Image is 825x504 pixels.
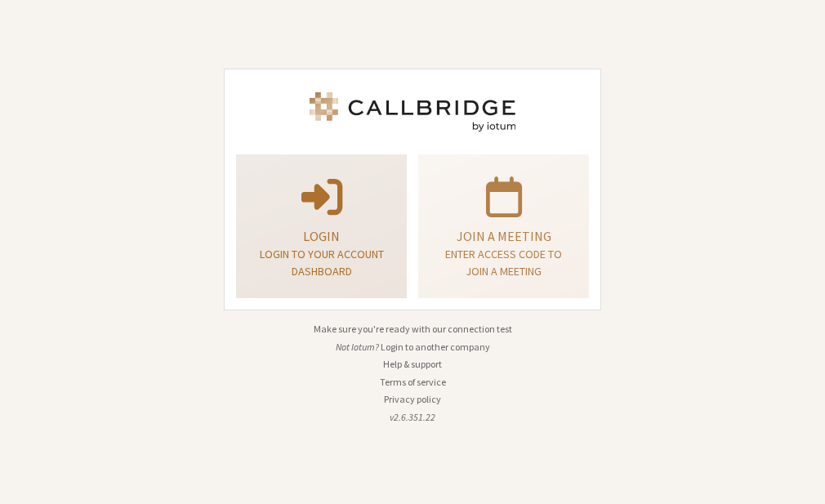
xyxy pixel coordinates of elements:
[439,226,569,246] p: Join a meeting
[380,376,446,388] a: Terms of service
[224,340,601,355] li: Not Iotum?
[256,226,386,246] p: Login
[306,92,519,132] img: Iotum
[236,154,407,299] button: LoginLogin to your account dashboard
[381,340,490,355] button: Login to another company
[439,246,569,280] p: Enter access code to join a meeting
[314,323,512,335] a: Make sure you're ready with our connection test
[418,154,589,299] a: Join a meetingEnter access code to join a meeting
[224,410,601,425] li: v2.6.351.22
[384,393,441,405] a: Privacy policy
[383,358,442,370] a: Help & support
[256,246,386,280] p: Login to your account dashboard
